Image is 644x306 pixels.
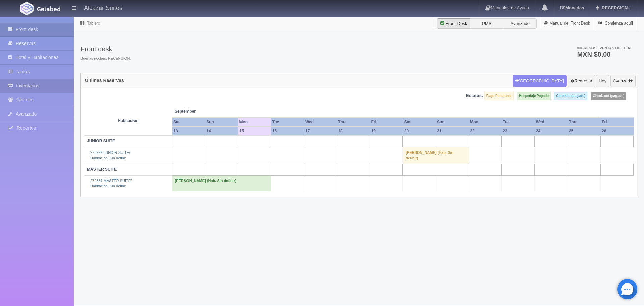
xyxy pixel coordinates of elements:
[370,118,403,127] th: Fri
[610,75,636,87] button: Avanzar
[87,167,117,172] b: MASTER SUITE
[370,127,403,136] th: 19
[600,127,633,136] th: 26
[568,127,600,136] th: 25
[535,118,568,127] th: Wed
[172,127,205,136] th: 13
[85,78,124,83] h4: Últimas Reservas
[87,21,100,26] a: Tablero
[172,175,271,191] td: [PERSON_NAME] (Hab. Sin definir)
[172,118,205,127] th: Sat
[90,150,130,160] a: 273299 JUNIOR SUITE/Habitación: Sin definir
[403,147,469,164] td: [PERSON_NAME] (Hab. Sin definir)
[466,93,483,99] label: Estatus:
[90,179,132,188] a: 272337 MASTER SUITE/Habitación: Sin definir
[304,127,337,136] th: 17
[577,51,631,58] h3: MXN $0.00
[577,46,631,50] span: Ingresos / Ventas del día
[403,118,436,127] th: Sat
[596,75,609,87] button: Hoy
[87,139,115,143] b: JUNIOR SUITE
[554,92,587,100] label: Check-in (pagado)
[540,17,594,30] a: Manual del Front Desk
[436,127,469,136] th: 21
[337,127,370,136] th: 18
[403,127,436,136] th: 20
[84,3,122,12] h4: Alcazar Suites
[271,127,304,136] th: 16
[484,92,514,100] label: Pago Pendiente
[470,18,503,29] label: PMS
[600,118,633,127] th: Fri
[80,45,131,53] h3: Front desk
[437,18,470,29] label: Front Desk
[600,5,628,10] span: RECEPCION
[568,75,595,87] button: Regresar
[20,2,34,15] img: Getabed
[238,118,271,127] th: Mon
[502,127,535,136] th: 23
[271,118,304,127] th: Tue
[560,5,584,10] b: Monedas
[118,118,138,123] strong: Habitación
[502,118,535,127] th: Tue
[517,92,551,100] label: Hospedaje Pagado
[304,118,337,127] th: Wed
[205,127,238,136] th: 14
[513,75,567,87] button: [GEOGRAPHIC_DATA]
[591,92,626,100] label: Check-out (pagado)
[238,127,271,136] th: 15
[337,118,370,127] th: Thu
[503,18,537,29] label: Avanzado
[469,127,501,136] th: 22
[80,56,131,61] span: Buenas noches, RECEPCION.
[175,108,235,114] span: September
[205,118,238,127] th: Sun
[535,127,568,136] th: 24
[37,6,60,11] img: Getabed
[469,118,501,127] th: Mon
[594,17,637,30] a: ¡Comienza aquí!
[568,118,600,127] th: Thu
[436,118,469,127] th: Sun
